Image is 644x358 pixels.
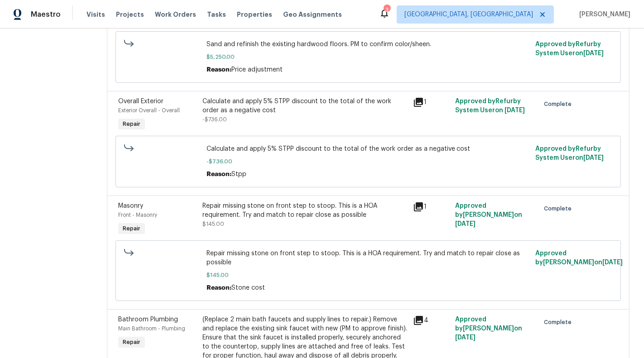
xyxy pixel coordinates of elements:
[207,171,231,177] span: Reason:
[118,98,163,105] span: Overall Exterior
[155,10,196,19] span: Work Orders
[413,201,450,212] div: 1
[384,5,390,14] div: 3
[455,98,525,114] span: Approved by Refurby System User on
[207,285,231,291] span: Reason:
[202,97,408,115] div: Calculate and apply 5% STPP discount to the total of the work order as a negative cost
[455,221,476,227] span: [DATE]
[119,224,144,233] span: Repair
[118,203,143,209] span: Masonry
[118,316,178,323] span: Bathroom Plumbing
[583,155,604,161] span: [DATE]
[455,334,476,341] span: [DATE]
[207,249,530,267] span: Repair missing stone on front step to stoop. This is a HOA requirement. Try and match to repair c...
[207,40,530,49] span: Sand and refinish the existing hardwood floors. PM to confirm color/sheen.
[119,338,144,347] span: Repair
[283,10,342,19] span: Geo Assignments
[413,97,450,108] div: 1
[119,119,144,129] span: Repair
[202,117,227,122] span: -$736.00
[544,204,575,213] span: Complete
[118,326,185,331] span: Main Bathroom - Plumbing
[31,10,61,19] span: Maestro
[583,50,604,57] span: [DATE]
[116,10,144,19] span: Projects
[544,318,575,327] span: Complete
[535,250,623,266] span: Approved by [PERSON_NAME] on
[202,201,408,220] div: Repair missing stone on front step to stoop. This is a HOA requirement. Try and match to repair c...
[413,315,450,326] div: 4
[207,67,231,73] span: Reason:
[207,144,530,153] span: Calculate and apply 5% STPP discount to the total of the work order as a negative cost
[455,203,522,227] span: Approved by [PERSON_NAME] on
[202,221,224,227] span: $145.00
[231,285,265,291] span: Stone cost
[207,11,226,18] span: Tasks
[118,108,180,113] span: Exterior Overall - Overall
[231,67,283,73] span: Price adjustment
[207,157,530,166] span: -$736.00
[535,41,604,57] span: Approved by Refurby System User on
[404,10,533,19] span: [GEOGRAPHIC_DATA], [GEOGRAPHIC_DATA]
[455,316,522,341] span: Approved by [PERSON_NAME] on
[87,10,105,19] span: Visits
[602,259,623,266] span: [DATE]
[207,271,530,280] span: $145.00
[237,10,272,19] span: Properties
[118,212,157,218] span: Front - Masonry
[544,100,575,109] span: Complete
[505,107,525,114] span: [DATE]
[231,171,246,177] span: Stpp
[535,146,604,161] span: Approved by Refurby System User on
[576,10,630,19] span: [PERSON_NAME]
[207,53,530,62] span: $5,250.00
